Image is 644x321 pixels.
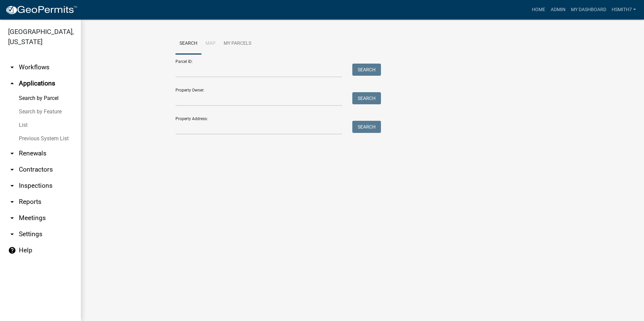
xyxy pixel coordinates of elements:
[8,214,16,222] i: arrow_drop_down
[8,246,16,254] i: help
[609,3,639,16] a: hsmith7
[8,198,16,206] i: arrow_drop_down
[8,182,16,190] i: arrow_drop_down
[220,33,255,55] a: My Parcels
[175,33,201,55] a: Search
[8,79,16,87] i: arrow_drop_up
[568,3,609,16] a: My Dashboard
[8,166,16,174] i: arrow_drop_down
[352,64,381,76] button: Search
[8,149,16,157] i: arrow_drop_down
[352,121,381,133] button: Search
[529,3,548,16] a: Home
[8,63,16,71] i: arrow_drop_down
[352,92,381,104] button: Search
[8,230,16,238] i: arrow_drop_down
[548,3,568,16] a: Admin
